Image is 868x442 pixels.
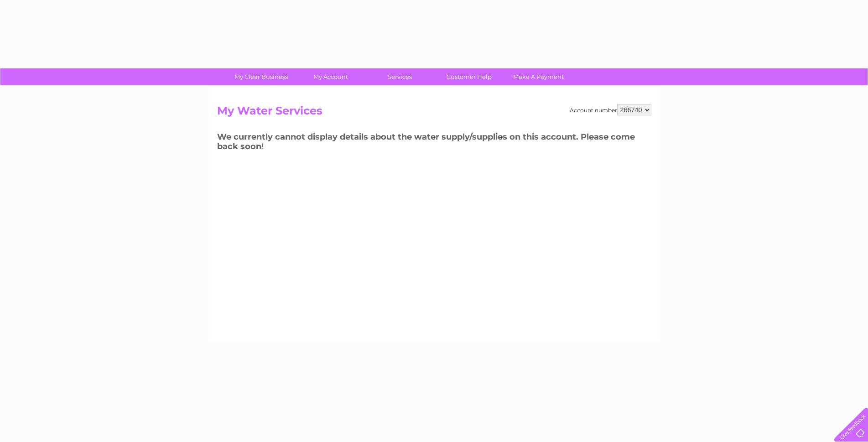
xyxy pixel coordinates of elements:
a: Customer Help [431,68,507,85]
a: Services [362,68,437,85]
h2: My Water Services [217,104,651,122]
a: Make A Payment [501,68,576,85]
a: My Clear Business [223,68,299,85]
a: My Account [293,68,368,85]
div: Account number [570,104,651,115]
h3: We currently cannot display details about the water supply/supplies on this account. Please come ... [217,130,651,156]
